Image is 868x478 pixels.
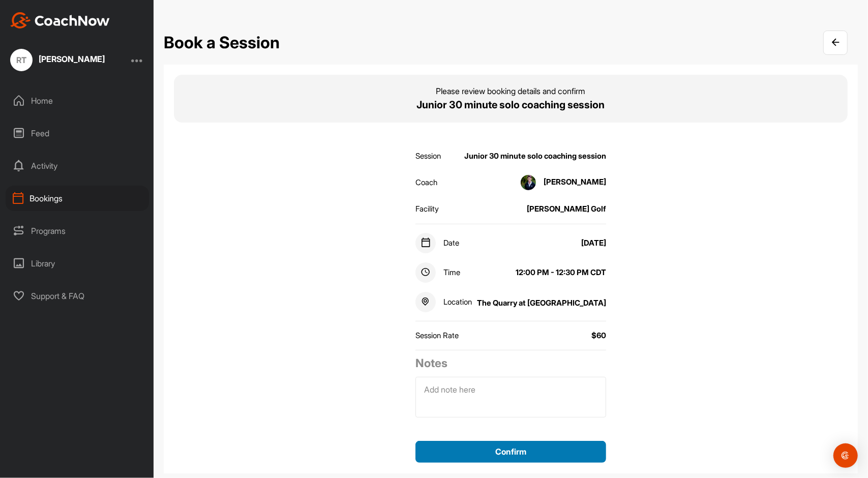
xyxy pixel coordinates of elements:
[415,177,437,189] div: Coach
[6,88,149,113] div: Home
[521,175,536,190] img: square_3a637bf1812625bbe0a2dd899ceb9368.jpg
[415,292,472,312] div: Location
[477,297,606,309] div: The Quarry at [GEOGRAPHIC_DATA]
[6,153,149,178] div: Activity
[833,443,858,468] div: Open Intercom Messenger
[516,267,606,279] div: 12:00 PM - 12:30 PM CDT
[415,441,606,463] button: Confirm
[6,218,149,244] div: Programs
[591,330,606,342] div: $60
[415,203,439,215] div: Facility
[10,12,110,28] img: CoachNow
[464,151,606,162] div: Junior 30 minute solo coaching session
[39,55,105,63] div: [PERSON_NAME]
[415,233,459,253] div: Date
[527,203,606,215] div: [PERSON_NAME] Golf
[6,186,149,211] div: Bookings
[415,330,459,342] div: Session Rate
[164,31,280,55] h2: Book a Session
[415,354,606,372] h2: Notes
[436,85,586,97] p: Please review booking details and confirm
[6,283,149,309] div: Support & FAQ
[581,237,606,249] div: [DATE]
[6,121,149,146] div: Feed
[6,251,149,276] div: Library
[415,151,441,162] div: Session
[513,175,606,190] div: [PERSON_NAME]
[415,262,460,283] div: Time
[10,49,33,71] div: RT
[417,97,605,112] p: Junior 30 minute solo coaching session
